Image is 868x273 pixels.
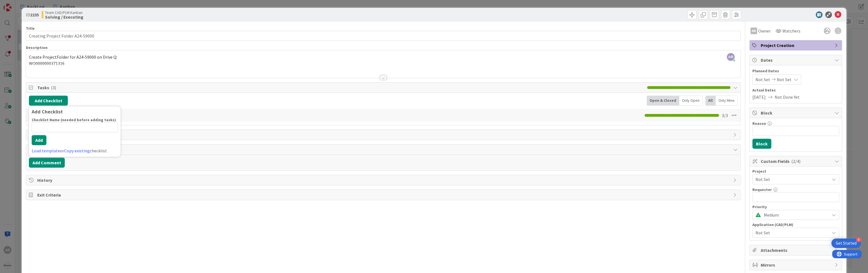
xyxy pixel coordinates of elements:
[750,28,757,34] div: AR
[32,135,46,145] button: Add
[29,61,64,66] span: WO0000000371316
[791,158,800,164] span: ( 2/4 )
[761,262,832,268] span: Mirrors
[752,205,839,209] div: Priority
[752,94,766,100] span: [DATE]
[26,45,48,50] span: Description
[755,175,827,183] span: Not Set
[836,240,857,246] div: Get Started
[752,139,771,149] button: Block
[26,11,39,18] span: ID
[29,158,65,168] button: Add Comment
[761,158,832,165] span: Custom Fields
[29,54,117,60] span: Create ProjectFolder for A24-59000 on Drive Q:
[45,15,83,19] b: Solving / Executing
[32,148,60,153] a: Load template
[722,112,728,119] span: 3 / 3
[761,110,832,116] span: Block
[782,28,800,34] span: Watchers
[37,146,730,153] span: Comments
[777,76,792,83] span: Not Set
[679,96,703,106] div: Only Open
[30,12,39,18] b: 2235
[727,53,735,61] span: AR
[752,223,839,227] div: Application (CAD/PLM)
[64,148,90,153] a: Copy existing
[26,31,741,41] input: type card name here...
[37,177,730,183] span: History
[752,187,772,192] label: Requester
[761,42,832,49] span: Project Creation
[716,96,738,106] div: Only Mine
[32,117,116,122] label: Checklist Name (needed before adding tasks)
[775,94,800,100] span: Not Done Yet
[761,57,832,63] span: Dates
[26,26,35,31] label: Title
[831,239,861,248] div: Open Get Started checklist, remaining modules: 4
[752,68,839,74] span: Planned Dates
[12,1,25,8] span: Support
[758,28,771,34] span: Owner
[856,237,861,242] div: 4
[647,96,679,106] div: Open & Closed
[752,121,766,126] label: Reason
[761,247,832,254] span: Attachments
[755,229,829,236] span: Not Set
[51,85,56,90] span: ( 3 )
[755,76,770,83] span: Not Set
[752,87,839,93] span: Actual Dates
[37,131,730,138] span: Links
[37,84,644,91] span: Tasks
[37,192,730,198] span: Exit Criteria
[29,96,68,106] button: Add Checklist
[32,147,118,154] div: or checklist
[752,169,839,173] div: Project
[764,211,827,219] span: Medium
[705,96,716,106] div: All
[32,109,118,115] div: Add Checklist
[45,10,83,15] span: Team CAD/PLM Kanban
